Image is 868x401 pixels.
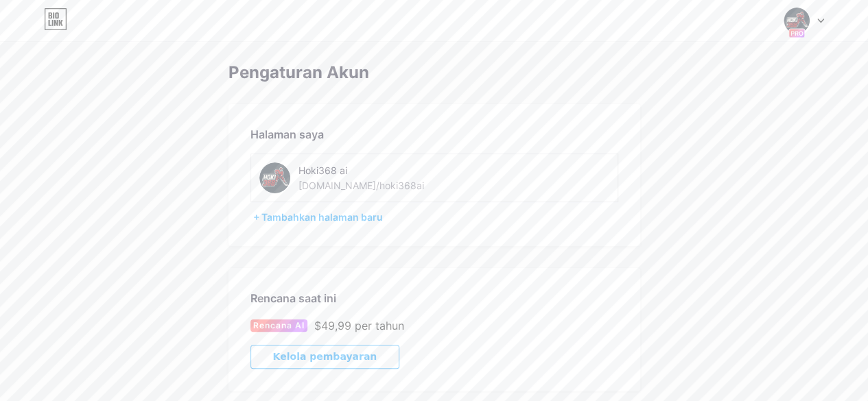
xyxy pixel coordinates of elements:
[273,351,377,362] font: Kelola pembayaran
[259,162,290,193] img: hoki368ai
[298,180,424,191] font: [DOMAIN_NAME]/hoki368ai
[314,319,404,332] font: $49,99 per tahun
[250,291,336,305] font: Rencana saat ini
[250,345,400,369] button: Kelola pembayaran
[253,211,383,223] font: + Tambahkan halaman baru
[298,165,347,176] font: Hoki368 ai
[228,62,369,82] font: Pengaturan Akun
[253,320,305,330] font: Rencana AI
[784,8,810,34] img: hoki368ai
[250,127,324,141] font: Halaman saya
